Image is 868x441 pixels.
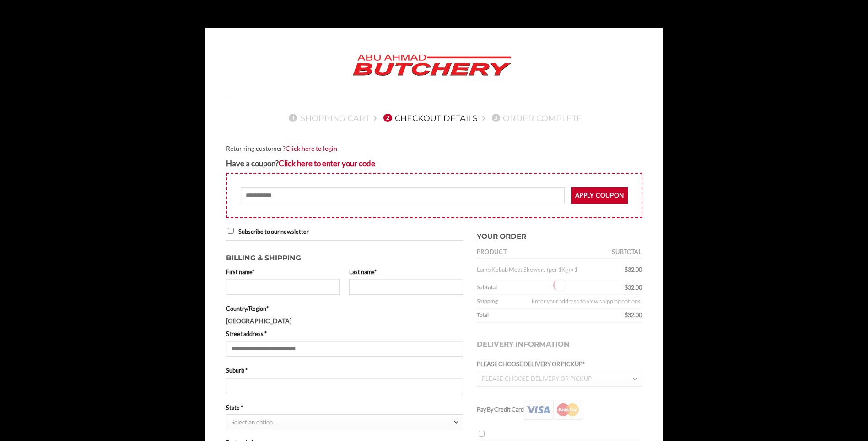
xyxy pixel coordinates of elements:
[228,228,234,234] input: Subscribe to our newsletter
[226,304,463,313] label: Country/Region
[226,317,291,325] strong: [GEOGRAPHIC_DATA]
[279,159,375,168] a: Enter your coupon code
[477,226,642,243] h3: Your order
[477,359,642,369] label: PLEASE CHOOSE DELIVERY OR PICKUP
[231,419,277,426] span: Select an option…
[226,403,463,412] label: State
[381,113,478,123] a: 2Checkout details
[349,267,463,276] label: Last name
[226,157,642,170] div: Have a coupon?
[226,248,463,264] h3: Billing & Shipping
[345,48,519,83] img: Abu Ahmad Butchery
[226,414,463,430] span: State
[226,106,642,130] nav: Checkout steps
[383,114,392,122] span: 2
[238,228,309,235] span: Subscribe to our newsletter
[482,375,592,382] span: PLEASE CHOOSE DELIVERY OR PICKUP
[571,187,628,204] button: Apply coupon
[289,114,297,122] span: 1
[226,329,463,338] label: Street address
[286,113,370,123] a: 1Shopping Cart
[477,330,642,359] h3: Delivery Information
[286,144,337,152] a: Click here to login
[226,143,642,154] div: Returning customer?
[226,267,340,276] label: First name
[226,366,463,375] label: Suburb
